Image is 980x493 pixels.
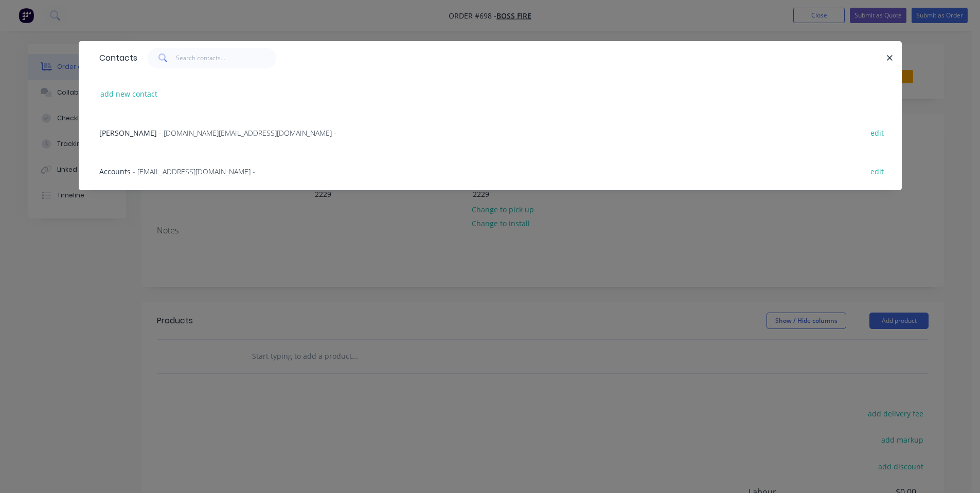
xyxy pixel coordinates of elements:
[99,167,131,176] span: Accounts
[94,42,137,75] div: Contacts
[133,167,255,176] span: - [EMAIL_ADDRESS][DOMAIN_NAME] -
[865,164,889,178] button: edit
[176,48,276,68] input: Search contacts...
[159,128,336,138] span: - [DOMAIN_NAME][EMAIL_ADDRESS][DOMAIN_NAME] -
[99,128,157,138] span: [PERSON_NAME]
[95,87,163,101] button: add new contact
[865,125,889,139] button: edit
